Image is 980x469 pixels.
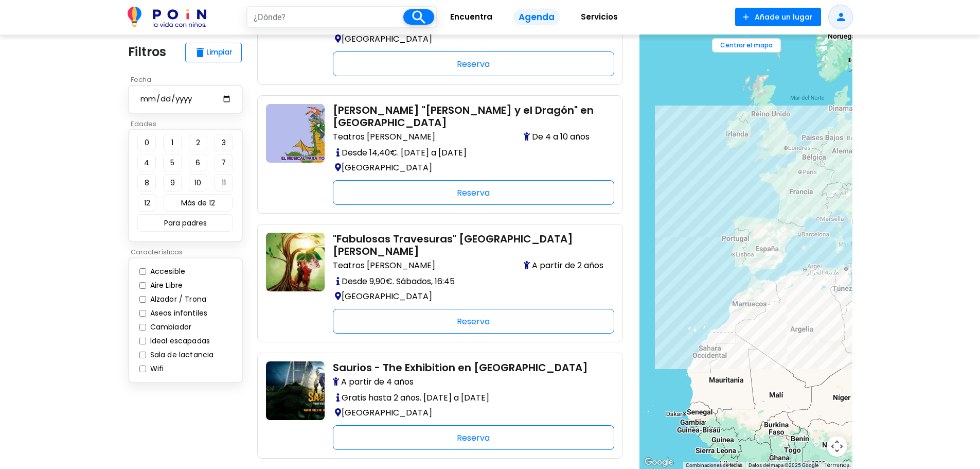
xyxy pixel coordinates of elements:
label: Accesible [148,266,186,277]
button: 6 [189,154,207,171]
img: con-ninos-en-madrid-teatro-nora-y-el-dragon-teatro-luchana [266,104,325,163]
button: 3 [215,134,233,151]
p: Edades [128,119,249,129]
img: Google [642,456,676,469]
button: 2 [189,134,207,151]
input: ¿Dónde? [247,7,403,27]
span: Agenda [513,9,560,26]
p: Características [128,247,249,257]
button: 7 [215,154,233,171]
button: Controles de visualización del mapa [827,436,847,457]
span: A partir de 4 años [333,376,415,388]
div: Reserva [333,180,614,205]
div: Reserva [333,425,614,450]
button: 9 [163,174,182,192]
p: Filtros [128,43,166,61]
h2: [PERSON_NAME] "[PERSON_NAME] y el Dragón" en [GEOGRAPHIC_DATA] [333,104,606,129]
button: 0 [137,134,156,151]
a: Abre esta zona en Google Maps (se abre en una nueva ventana) [642,456,676,469]
button: 12 [138,194,156,212]
a: Agenda [505,5,568,30]
p: [GEOGRAPHIC_DATA] [333,405,606,420]
a: saurios-exhibition Saurios - The Exhibition en [GEOGRAPHIC_DATA] A partir de 4 años Gratis hasta ... [266,361,614,450]
a: con-ninos-en-madrid-teatro-nora-y-el-dragon-teatro-luchana [PERSON_NAME] "[PERSON_NAME] y el Drag... [266,104,614,205]
div: Reserva [333,309,614,334]
a: Encuentra [437,5,505,30]
p: Desde 9,90€. Sábados, 16:45 [333,274,606,289]
label: Aseos infantiles [148,308,208,319]
span: Teatros [PERSON_NAME] [333,259,435,272]
img: con-ninos-en-madrid-teatro-fabulosas-travesuras-teatros-luchana [266,233,325,291]
div: Reserva [333,51,614,76]
span: Teatros [PERSON_NAME] [333,131,435,143]
button: 8 [137,174,156,192]
p: Desde 14,40€. [DATE] a [DATE] [333,145,606,160]
a: Servicios [568,5,631,30]
label: Ideal escapadas [148,336,210,346]
button: 11 [215,174,233,192]
span: delete [194,46,206,59]
button: deleteLimpiar [185,43,242,62]
span: Servicios [576,9,622,25]
label: Sala de lactancia [148,350,214,360]
p: [GEOGRAPHIC_DATA] [333,289,606,304]
p: [GEOGRAPHIC_DATA] [333,31,606,46]
button: Para padres [137,214,233,232]
a: con-ninos-en-madrid-teatro-fabulosas-travesuras-teatros-luchana "Fabulosas Travesuras" [GEOGRAPHI... [266,233,614,334]
label: Wifi [148,363,164,374]
a: Términos (se abre en una nueva pestaña) [825,461,849,469]
button: Añade un lugar [735,8,821,26]
button: 4 [137,154,156,171]
button: 5 [163,154,182,171]
p: [GEOGRAPHIC_DATA] [333,160,606,175]
span: Datos del mapa ©2025 Google [749,462,818,468]
p: Fecha [128,75,249,85]
i: search [409,8,427,26]
button: 1 [163,134,182,151]
label: Aire Libre [148,280,183,291]
img: POiN [128,7,206,27]
span: De 4 a 10 años [524,131,606,143]
label: Alzador / Trona [148,294,207,305]
button: Más de 12 [164,194,233,212]
button: Centrar el mapa [712,38,781,53]
label: Cambiador [148,322,192,333]
h2: "Fabulosas Travesuras" [GEOGRAPHIC_DATA][PERSON_NAME] [333,233,606,257]
button: Combinaciones de teclas [686,462,742,469]
p: Gratis hasta 2 años. [DATE] a [DATE] [333,390,606,405]
span: Encuentra [446,9,497,25]
button: 10 [189,174,207,192]
h2: Saurios - The Exhibition en [GEOGRAPHIC_DATA] [333,361,606,374]
span: A partir de 2 años [524,259,606,272]
img: saurios-exhibition [266,361,325,420]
